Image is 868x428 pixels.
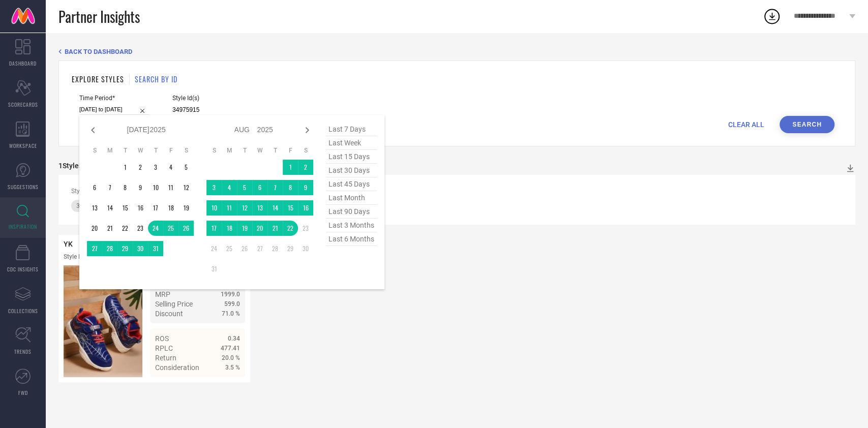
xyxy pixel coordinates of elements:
[283,180,298,195] td: Fri Aug 08 2025
[298,146,313,155] th: Saturday
[87,241,102,256] td: Sun Jul 27 2025
[326,123,377,136] span: last 7 days
[133,241,148,256] td: Wed Jul 30 2025
[117,200,133,216] td: Tue Jul 15 2025
[102,180,117,195] td: Mon Jul 07 2025
[71,188,843,195] div: Style Ids
[326,150,377,164] span: last 15 days
[237,221,252,236] td: Tue Aug 19 2025
[326,219,377,232] span: last 3 months
[252,180,267,195] td: Wed Aug 06 2025
[728,120,764,129] span: CLEAR ALL
[172,104,320,116] input: Enter comma separated style ids e.g. 12345, 67890
[58,48,855,55] div: Back TO Dashboard
[18,389,28,396] span: FWD
[206,261,222,277] td: Sun Aug 31 2025
[217,382,240,390] span: Details
[222,354,240,361] span: 20.0 %
[206,200,222,216] td: Sun Aug 10 2025
[267,221,283,236] td: Thu Aug 21 2025
[148,221,163,236] td: Thu Jul 24 2025
[163,180,178,195] td: Fri Jul 11 2025
[206,180,222,195] td: Sun Aug 03 2025
[9,59,37,67] span: DASHBOARD
[206,146,222,155] th: Sunday
[283,146,298,155] th: Friday
[155,354,176,362] span: Return
[763,7,781,25] div: Open download list
[267,241,283,256] td: Thu Aug 28 2025
[780,116,834,133] button: Search
[252,200,267,216] td: Wed Aug 13 2025
[252,221,267,236] td: Wed Aug 20 2025
[298,160,313,175] td: Sat Aug 02 2025
[9,142,37,149] span: WORKSPACE
[326,191,377,205] span: last month
[267,200,283,216] td: Thu Aug 14 2025
[298,241,313,256] td: Sat Aug 30 2025
[221,291,240,298] span: 1999.0
[64,265,142,377] div: Click to view image
[64,253,114,260] div: Style ID: 34975915
[222,310,240,317] span: 71.0 %
[133,221,148,236] td: Wed Jul 23 2025
[237,200,252,216] td: Tue Aug 12 2025
[117,160,133,175] td: Tue Jul 01 2025
[221,345,240,352] span: 477.41
[237,180,252,195] td: Tue Aug 05 2025
[65,48,132,55] span: BACK TO DASHBOARD
[117,146,133,155] th: Tuesday
[178,180,194,195] td: Sat Jul 12 2025
[102,241,117,256] td: Mon Jul 28 2025
[252,146,267,155] th: Wednesday
[148,241,163,256] td: Thu Jul 31 2025
[155,310,183,318] span: Discount
[133,146,148,155] th: Wednesday
[206,221,222,236] td: Sun Aug 17 2025
[163,146,178,155] th: Friday
[117,180,133,195] td: Tue Jul 08 2025
[178,200,194,216] td: Sat Jul 19 2025
[206,241,222,256] td: Sun Aug 24 2025
[87,200,102,216] td: Sun Jul 13 2025
[163,221,178,236] td: Fri Jul 25 2025
[224,300,240,308] span: 599.0
[87,124,99,136] div: Previous month
[237,241,252,256] td: Tue Aug 26 2025
[8,307,38,315] span: COLLECTIONS
[148,146,163,155] th: Thursday
[64,265,142,377] img: Style preview image
[267,180,283,195] td: Thu Aug 07 2025
[87,180,102,195] td: Sun Jul 06 2025
[133,200,148,216] td: Wed Jul 16 2025
[326,164,377,177] span: last 30 days
[79,95,149,102] span: Time Period*
[155,290,170,298] span: MRP
[283,241,298,256] td: Fri Aug 29 2025
[298,180,313,195] td: Sat Aug 09 2025
[222,200,237,216] td: Mon Aug 11 2025
[87,221,102,236] td: Sun Jul 20 2025
[148,180,163,195] td: Thu Jul 10 2025
[283,200,298,216] td: Fri Aug 15 2025
[58,162,82,170] div: 1 Styles
[14,348,32,355] span: TRENDS
[163,160,178,175] td: Fri Jul 04 2025
[7,265,39,273] span: CDC INSIGHTS
[135,74,177,84] h1: SEARCH BY ID
[326,232,377,246] span: last 6 months
[76,202,105,209] span: 34975915
[222,146,237,155] th: Monday
[102,146,117,155] th: Monday
[133,160,148,175] td: Wed Jul 02 2025
[117,221,133,236] td: Tue Jul 22 2025
[133,180,148,195] td: Wed Jul 09 2025
[222,241,237,256] td: Mon Aug 25 2025
[298,221,313,236] td: Sat Aug 23 2025
[8,101,38,108] span: SCORECARDS
[237,146,252,155] th: Tuesday
[163,200,178,216] td: Fri Jul 18 2025
[207,382,240,390] a: Details
[283,160,298,175] td: Fri Aug 01 2025
[267,146,283,155] th: Thursday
